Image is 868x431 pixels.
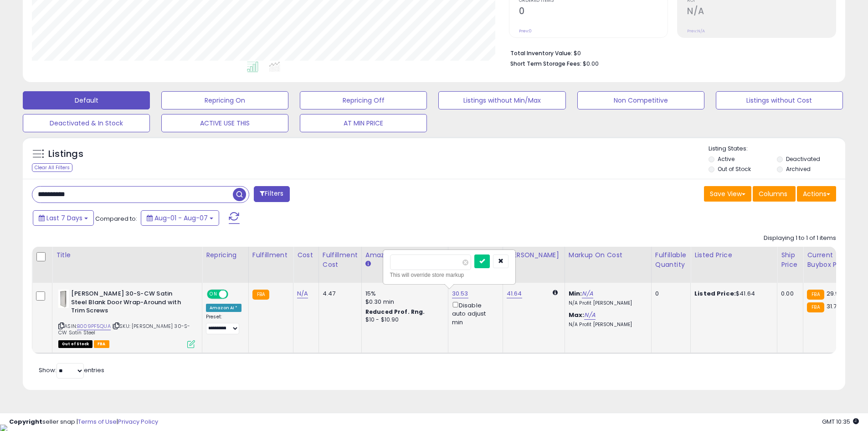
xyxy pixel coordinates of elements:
span: FBA [94,340,109,348]
th: The percentage added to the cost of goods (COGS) that forms the calculator for Min & Max prices. [565,247,651,283]
h5: Listings [48,148,83,161]
a: Privacy Policy [118,417,158,426]
span: 31.77 [827,302,840,311]
a: 41.64 [507,289,522,298]
button: Filters [254,186,289,202]
div: Repricing [206,250,245,260]
small: Prev: N/A [687,28,705,34]
label: Active [718,155,734,163]
a: 30.53 [452,289,468,298]
div: Preset: [206,314,241,334]
div: [PERSON_NAME] [507,250,561,260]
span: | SKU: [PERSON_NAME] 30-S-CW Satin Steel [58,322,190,336]
span: 29.99 [827,289,843,298]
label: Archived [786,165,811,173]
a: N/A [584,311,595,320]
label: Deactivated [786,155,820,163]
div: Ship Price [781,250,799,270]
div: Clear All Filters [32,163,72,172]
button: AT MIN PRICE [300,114,427,132]
small: Prev: 0 [519,28,532,34]
div: $0.30 min [365,298,441,306]
button: Actions [797,186,836,202]
div: Markup on Cost [569,250,647,260]
button: Default [23,91,150,109]
small: FBA [807,290,824,300]
b: Min: [569,289,582,298]
b: [PERSON_NAME] 30-S-CW Satin Steel Blank Door Wrap-Around with Trim Screws [71,290,182,317]
div: Title [56,250,198,260]
span: Show: entries [39,366,104,374]
div: This will override store markup [390,270,508,280]
b: Max: [569,311,585,319]
button: Repricing Off [300,91,427,109]
span: $0.00 [583,59,599,68]
button: Listings without Min/Max [438,91,565,109]
small: Amazon Fees. [365,260,371,268]
span: OFF [227,291,241,298]
div: seller snap | | [9,418,158,426]
a: B009PF5QUA [77,322,111,330]
b: Total Inventory Value: [510,49,572,57]
span: Columns [759,189,787,198]
label: Out of Stock [718,165,751,173]
div: 0.00 [781,290,796,298]
div: 0 [655,290,683,298]
p: Listing States: [709,145,845,153]
span: Compared to: [95,214,137,223]
span: All listings that are currently out of stock and unavailable for purchase on Amazon [58,340,92,348]
button: Repricing On [161,91,288,109]
span: ON [208,291,219,298]
h2: 0 [519,6,668,18]
a: N/A [582,289,593,298]
li: $0 [510,47,829,58]
p: N/A Profit [PERSON_NAME] [569,322,644,328]
button: Aug-01 - Aug-07 [141,210,219,226]
button: Last 7 Days [33,210,94,226]
button: Deactivated & In Stock [23,114,150,132]
a: Terms of Use [78,417,117,426]
div: Fulfillment Cost [323,250,358,270]
span: Last 7 Days [46,213,82,223]
div: Current Buybox Price [807,250,854,270]
button: Save View [704,186,751,202]
div: $10 - $10.90 [365,316,441,324]
small: FBA [807,302,824,312]
button: Columns [753,186,796,202]
div: 4.47 [323,290,354,298]
div: Disable auto adjust min [452,300,496,327]
div: Amazon AI * [206,304,241,312]
button: Non Competitive [577,91,704,109]
div: Displaying 1 to 1 of 1 items [764,234,836,243]
b: Listed Price: [694,289,736,298]
span: 2025-08-15 10:35 GMT [822,417,859,426]
p: N/A Profit [PERSON_NAME] [569,300,644,306]
img: 11jyVQSf7bL._SL40_.jpg [58,290,69,308]
div: Cost [297,250,315,260]
div: 15% [365,290,441,298]
div: Fulfillment [252,250,289,260]
div: ASIN: [58,290,195,347]
strong: Copyright [9,417,42,426]
h2: N/A [687,6,836,18]
span: Aug-01 - Aug-07 [154,213,208,223]
div: Amazon Fees [365,250,444,260]
b: Reduced Prof. Rng. [365,308,425,316]
button: ACTIVE USE THIS [161,114,288,132]
div: Fulfillable Quantity [655,250,687,270]
b: Short Term Storage Fees: [510,60,581,68]
div: Listed Price [694,250,773,260]
div: $41.64 [694,290,770,298]
a: N/A [297,289,308,298]
button: Listings without Cost [716,91,843,109]
small: FBA [252,290,269,300]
